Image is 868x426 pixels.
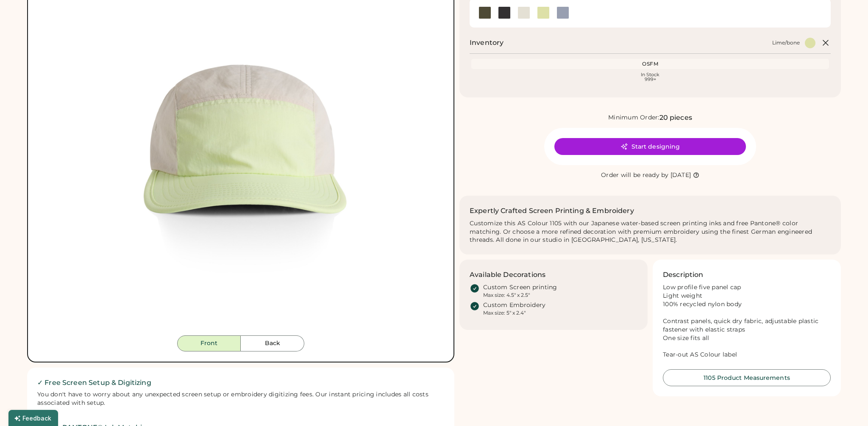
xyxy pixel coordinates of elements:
div: Custom Embroidery [483,301,545,310]
h3: Description [663,270,704,280]
button: Start designing [554,138,746,155]
button: Front [177,335,241,351]
div: Max size: 5" x 2.4" [483,310,526,316]
div: Custom Screen printing [483,283,557,292]
h2: ✓ Free Screen Setup & Digitizing [37,378,444,388]
button: Back [241,335,304,351]
div: Customize this AS Colour 1105 with our Japanese water-based screen printing inks and free Pantone... [470,219,831,245]
div: In Stock 999+ [473,72,827,82]
button: 1105 Product Measurements [663,369,831,386]
h3: Available Decorations [470,270,545,280]
div: OSFM [473,61,827,67]
div: You don't have to worry about any unexpected screen setup or embroidery digitizing fees. Our inst... [37,390,444,407]
div: Low profile five panel cap Light weight 100% recycled nylon body Contrast panels, quick dry fabri... [663,283,831,359]
div: Max size: 4.5" x 2.5" [483,292,530,299]
div: 20 pieces [659,113,692,123]
div: Lime/bone [772,39,800,46]
h2: Expertly Crafted Screen Printing & Embroidery [470,206,634,216]
div: Minimum Order: [608,113,659,122]
div: Order will be ready by [601,171,669,180]
h2: Inventory [470,38,504,48]
div: [DATE] [670,171,691,180]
